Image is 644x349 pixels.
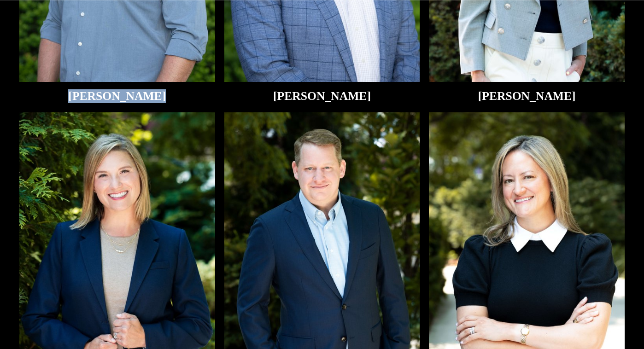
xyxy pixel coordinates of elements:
h2: [PERSON_NAME] [19,90,215,103]
h2: [PERSON_NAME] [429,90,625,103]
h2: [PERSON_NAME] [224,90,420,103]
